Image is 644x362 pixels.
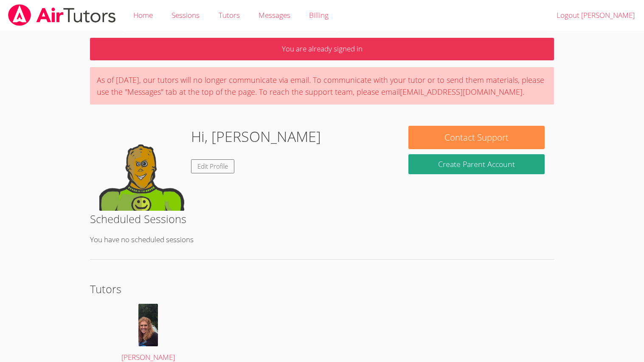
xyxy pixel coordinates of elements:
[121,352,175,362] span: [PERSON_NAME]
[99,126,184,211] img: default.png
[191,126,321,147] h1: Hi, [PERSON_NAME]
[90,38,554,60] p: You are already signed in
[7,4,117,26] img: airtutors_banner-c4298cdbf04f3fff15de1276eac7730deb9818008684d7c2e4769d2f7ddbe033.png
[90,211,554,227] h2: Scheduled Sessions
[90,234,554,246] p: You have no scheduled sessions
[90,281,554,297] h2: Tutors
[408,126,544,149] button: Contact Support
[138,304,158,346] img: avatar.png
[191,159,234,173] a: Edit Profile
[259,10,290,20] span: Messages
[408,154,544,174] button: Create Parent Account
[90,67,554,105] div: As of [DATE], our tutors will no longer communicate via email. To communicate with your tutor or ...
